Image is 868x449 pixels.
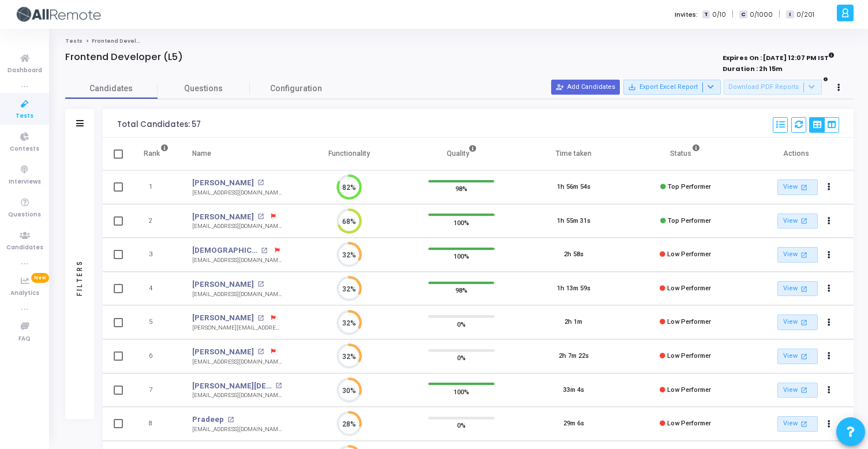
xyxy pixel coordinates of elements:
[257,281,264,287] mat-icon: open_in_new
[192,147,211,160] div: Name
[809,117,839,133] div: View Options
[742,138,854,170] th: Actions
[556,147,592,160] div: Time taken
[192,391,282,400] div: [EMAIL_ADDRESS][DOMAIN_NAME]
[192,358,282,366] div: [EMAIL_ADDRESS][DOMAIN_NAME]
[275,383,282,389] mat-icon: open_in_new
[9,177,41,187] span: Interviews
[261,248,267,254] mat-icon: open_in_new
[667,250,711,258] span: Low Performer
[132,339,181,373] td: 6
[132,272,181,306] td: 4
[712,10,726,20] span: 0/10
[65,38,854,45] nav: breadcrumb
[799,216,809,226] mat-icon: open_in_new
[10,289,39,298] span: Analytics
[777,281,818,297] a: View
[557,284,590,294] div: 1h 13m 59s
[192,346,254,358] a: [PERSON_NAME]
[192,189,282,197] div: [EMAIL_ADDRESS][DOMAIN_NAME]
[16,111,33,121] span: Tests
[668,183,711,190] span: Top Performer
[132,238,181,272] td: 3
[799,284,809,294] mat-icon: open_in_new
[257,214,264,220] mat-icon: open_in_new
[799,182,809,192] mat-icon: open_in_new
[779,8,780,20] span: |
[702,10,710,19] span: T
[821,247,837,263] button: Actions
[723,64,783,73] strong: Duration : 2h 15m
[65,83,158,95] span: Candidates
[454,216,469,228] span: 100%
[192,256,282,265] div: [EMAIL_ADDRESS][DOMAIN_NAME]
[8,66,42,76] span: Dashboard
[257,315,264,321] mat-icon: open_in_new
[799,351,809,361] mat-icon: open_in_new
[777,416,818,432] a: View
[457,318,466,330] span: 0%
[454,386,469,397] span: 100%
[551,80,620,95] button: Add Candidates
[777,383,818,398] a: View
[630,138,742,170] th: Status
[557,216,590,226] div: 1h 55m 31s
[556,83,564,91] mat-icon: person_add_alt
[74,215,85,342] div: Filters
[799,385,809,395] mat-icon: open_in_new
[668,217,711,224] span: Top Performer
[786,10,794,19] span: I
[455,285,467,296] span: 98%
[563,386,584,395] div: 33m 4s
[455,183,467,194] span: 98%
[132,373,181,407] td: 7
[667,318,711,325] span: Low Performer
[821,280,837,297] button: Actions
[799,317,809,327] mat-icon: open_in_new
[192,177,254,189] a: [PERSON_NAME]
[6,243,43,253] span: Candidates
[821,382,837,398] button: Actions
[777,349,818,364] a: View
[65,38,83,44] a: Tests
[132,204,181,238] td: 2
[667,420,711,427] span: Low Performer
[667,386,711,394] span: Low Performer
[14,3,101,26] img: logo
[667,352,711,360] span: Low Performer
[192,312,254,324] a: [PERSON_NAME]
[293,138,405,170] th: Functionality
[454,250,469,262] span: 100%
[675,10,698,20] label: Invites:
[192,425,282,434] div: [EMAIL_ADDRESS][DOMAIN_NAME]
[457,352,466,364] span: 0%
[628,83,636,91] mat-icon: save_alt
[821,179,837,196] button: Actions
[777,247,818,263] a: View
[192,290,282,299] div: [EMAIL_ADDRESS][DOMAIN_NAME]
[65,51,183,63] h4: Frontend Developer (L5)
[158,83,250,95] span: Questions
[192,211,254,223] a: [PERSON_NAME]
[724,80,822,95] button: Download PDF Reports
[257,179,264,186] mat-icon: open_in_new
[192,245,258,256] a: [DEMOGRAPHIC_DATA]
[777,214,818,229] a: View
[132,305,181,339] td: 5
[821,349,837,365] button: Actions
[777,179,818,195] a: View
[192,222,282,231] div: [EMAIL_ADDRESS][DOMAIN_NAME]
[457,420,466,431] span: 0%
[257,349,264,355] mat-icon: open_in_new
[821,315,837,331] button: Actions
[799,250,809,260] mat-icon: open_in_new
[192,380,272,392] a: [PERSON_NAME][DEMOGRAPHIC_DATA]
[31,273,49,283] span: New
[8,210,41,220] span: Questions
[192,279,254,290] a: [PERSON_NAME]
[132,138,181,170] th: Rank
[132,407,181,441] td: 8
[227,417,234,423] mat-icon: open_in_new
